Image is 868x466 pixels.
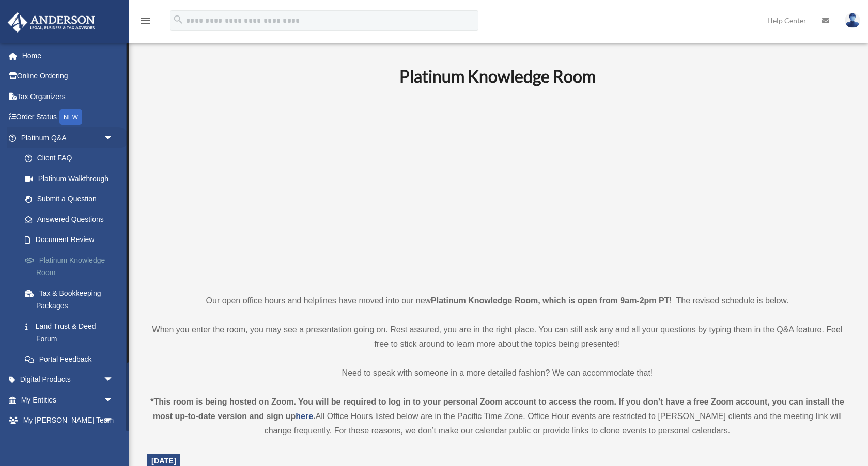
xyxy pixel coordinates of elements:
[103,430,124,452] span: arrow_drop_down
[7,390,129,410] a: My Entitiesarrow_drop_down
[7,107,129,128] a: Order StatusNEW
[147,395,847,438] div: All Office Hours listed below are in the Pacific Time Zone. Office Hour events are restricted to ...
[7,430,129,451] a: My Documentsarrow_drop_down
[7,45,129,66] a: Home
[151,457,176,465] span: [DATE]
[399,66,596,86] b: Platinum Knowledge Room
[14,349,129,369] a: Portal Feedback
[14,209,129,230] a: Answered Questions
[7,127,129,148] a: Platinum Q&Aarrow_drop_down
[103,369,124,391] span: arrow_drop_down
[7,369,129,390] a: Digital Productsarrow_drop_down
[14,250,129,283] a: Platinum Knowledge Room
[296,412,313,421] a: here
[147,294,847,308] p: Our open office hours and helplines have moved into our new ! The revised schedule is below.
[173,14,184,25] i: search
[14,230,129,250] a: Document Review
[103,390,124,411] span: arrow_drop_down
[14,189,129,210] a: Submit a Question
[7,86,129,107] a: Tax Organizers
[150,397,844,421] strong: *This room is being hosted on Zoom. You will be required to log in to your personal Zoom account ...
[59,109,82,125] div: NEW
[5,12,98,33] img: Anderson Advisors Platinum Portal
[7,410,129,431] a: My [PERSON_NAME] Teamarrow_drop_down
[343,100,653,275] iframe: 231110_Toby_KnowledgeRoom
[431,296,669,305] strong: Platinum Knowledge Room, which is open from 9am-2pm PT
[103,127,124,149] span: arrow_drop_down
[313,412,315,421] strong: .
[845,13,860,28] img: User Pic
[103,410,124,431] span: arrow_drop_down
[139,18,152,27] a: menu
[147,366,847,380] p: Need to speak with someone in a more detailed fashion? We can accommodate that!
[14,316,129,349] a: Land Trust & Deed Forum
[14,168,129,189] a: Platinum Walkthrough
[14,148,129,169] a: Client FAQ
[147,323,847,351] p: When you enter the room, you may see a presentation going on. Rest assured, you are in the right ...
[7,66,129,87] a: Online Ordering
[14,283,129,316] a: Tax & Bookkeeping Packages
[139,14,152,27] i: menu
